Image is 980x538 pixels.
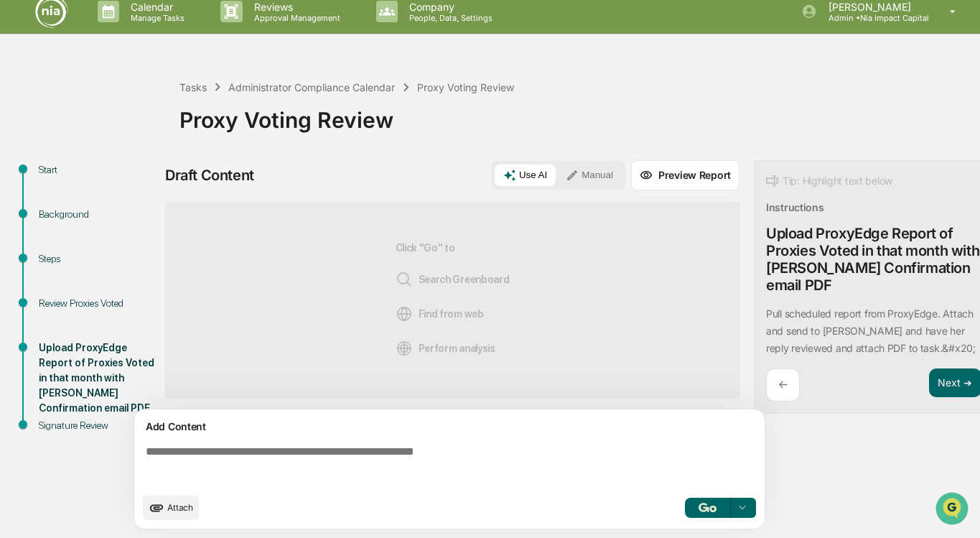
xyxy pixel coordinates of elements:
div: Start [39,162,157,177]
div: Add Content [143,418,756,435]
button: Start new chat [244,114,261,131]
div: Review Proxies Voted [39,296,157,311]
div: Draft Content [165,167,254,184]
span: Perform analysis [396,340,495,357]
div: Proxy Voting Review [179,96,973,133]
p: People, Data, Settings [398,13,500,23]
button: Go [685,498,731,518]
button: Manual [557,164,622,186]
span: Find from web [396,305,484,323]
div: Click "Go" to [396,226,510,374]
p: Admin • Nia Impact Capital [817,13,929,23]
div: Steps [39,251,157,266]
a: 🔎Data Lookup [9,203,96,228]
p: ← [778,378,788,391]
p: ​Pull scheduled report from ProxyEdge. Attach and send to [PERSON_NAME] and have her reply review... [766,307,976,354]
div: Background [39,207,157,222]
p: Company [398,1,500,13]
button: Use AI [495,164,556,186]
span: Search Greenboard [396,271,510,288]
img: 1746055101610-c473b297-6a78-478c-a979-82029cc54cd1 [14,110,40,136]
p: Reviews [243,1,347,13]
div: Tip: Highlight text below [766,172,892,190]
span: Data Lookup [29,208,90,223]
p: Manage Tasks [119,13,192,23]
p: How can we help? [14,30,261,53]
div: Proxy Voting Review [417,81,514,93]
span: Attestations [118,181,178,195]
a: 🖐️Preclearance [9,175,98,201]
p: Approval Management [243,13,347,23]
a: Powered byPylon [101,243,174,254]
div: Instructions [766,201,824,213]
div: 🗄️ [104,182,116,194]
button: upload document [143,496,199,520]
span: Preclearance [29,181,93,195]
div: We're offline, we'll be back soon [49,124,187,136]
div: 🔎 [14,210,26,221]
div: Tasks [179,81,207,93]
img: Search [396,271,413,288]
img: Analysis [396,340,413,357]
div: Signature Review [39,418,157,433]
div: Start new chat [49,110,235,124]
iframe: Open customer support [934,491,973,529]
img: Go [699,503,716,512]
div: Upload ProxyEdge Report of Proxies Voted in that month with [PERSON_NAME] Confirmation email PDF [39,340,157,416]
a: 🗄️Attestations [98,175,184,201]
div: 🖐️ [14,182,26,194]
span: Pylon [143,244,174,254]
button: Preview Report [631,160,739,190]
span: Attach [167,502,193,513]
img: Web [396,305,413,323]
div: Administrator Compliance Calendar [228,81,395,93]
p: [PERSON_NAME] [817,1,929,13]
p: Calendar [119,1,192,13]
